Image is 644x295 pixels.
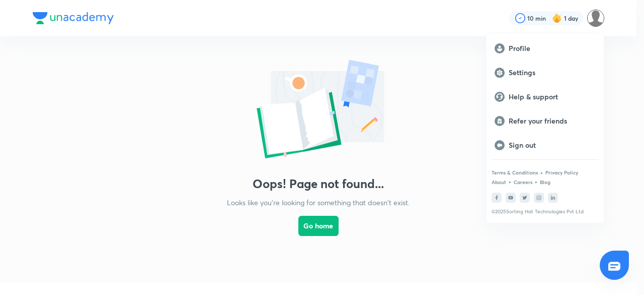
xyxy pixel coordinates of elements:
a: Terms & Conditions [492,169,538,175]
p: © 2025 Sorting Hat Technologies Pvt Ltd [492,209,599,215]
p: Help & support [509,92,596,101]
p: Settings [509,68,596,77]
a: Privacy Policy [545,169,578,175]
a: Profile [487,36,604,61]
a: Blog [540,179,550,185]
div: • [534,177,538,186]
a: Help & support [487,85,604,109]
a: Refer your friends [487,109,604,133]
a: Settings [487,61,604,85]
p: Refer your friends [509,116,596,126]
div: • [540,168,543,177]
p: Sign out [509,141,596,150]
p: Profile [509,44,596,53]
a: About [492,179,506,185]
div: • [508,177,512,186]
a: Careers [514,179,532,185]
